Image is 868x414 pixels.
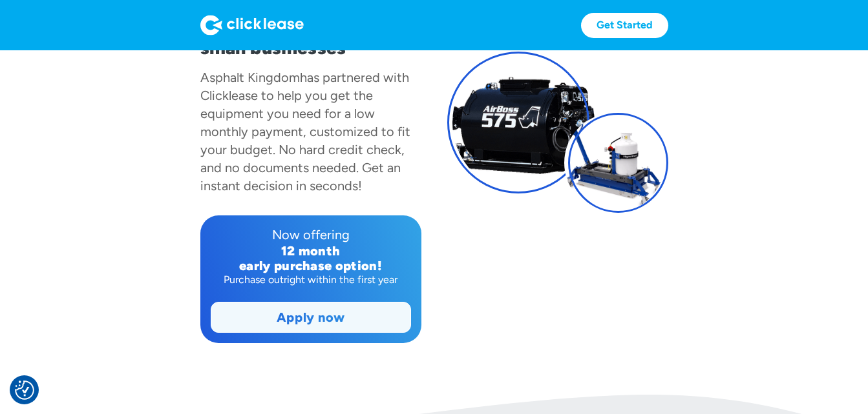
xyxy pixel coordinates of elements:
[200,70,410,193] div: has partnered with Clicklease to help you get the equipment you need for a low monthly payment, c...
[211,226,411,244] div: Now offering
[15,380,34,400] button: Consent Preferences
[200,70,300,85] div: Asphalt Kingdom
[211,244,411,259] div: 12 month
[15,380,34,400] img: Revisit consent button
[211,302,410,332] a: Apply now
[581,13,668,38] a: Get Started
[200,17,421,58] h1: Equipment leasing for small businesses
[211,259,411,273] div: early purchase option!
[200,15,304,35] img: Logo
[211,273,411,286] div: Purchase outright within the first year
